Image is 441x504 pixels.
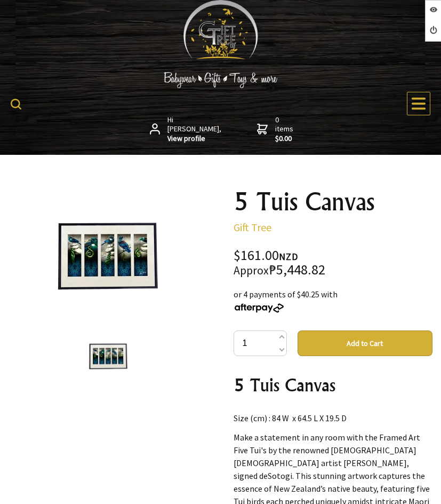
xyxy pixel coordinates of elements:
[234,288,433,313] div: or 4 payments of $40.25 with
[234,412,433,424] p: Size (cm) : 84 W x 64.5 L X 19.5 D
[257,115,295,144] a: 0 items$0.00
[234,249,433,277] div: $161.00 ₱5,448.82
[150,115,223,144] a: Hi [PERSON_NAME],View profile
[11,99,21,109] img: product search
[234,189,433,215] h1: 5 Tuis Canvas
[167,134,222,144] strong: View profile
[88,336,129,376] img: 5 Tuis Canvas
[234,220,271,234] a: Gift Tree
[234,263,269,278] small: Approx
[141,72,301,88] img: Babywear - Gifts - Toys & more
[275,115,295,144] span: 0 items
[234,303,285,313] img: Afterpay
[167,115,222,144] span: Hi [PERSON_NAME],
[279,250,298,263] span: NZD
[55,202,161,309] img: 5 Tuis Canvas
[234,372,433,398] h2: 5 Tuis Canvas
[298,330,433,356] button: Add to Cart
[275,134,295,144] strong: $0.00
